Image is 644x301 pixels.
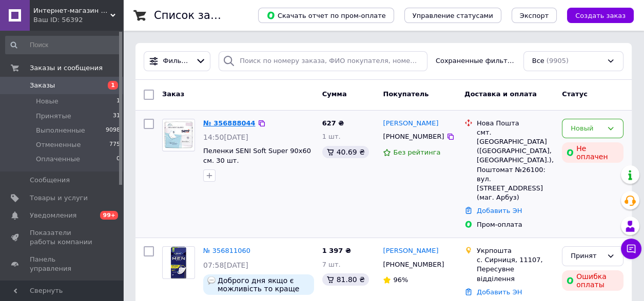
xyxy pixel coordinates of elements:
[100,211,118,220] span: 99+
[557,11,634,19] a: Создать заказ
[571,251,602,262] div: Принят
[108,81,118,90] span: 1
[477,119,554,128] div: Нова Пошта
[162,119,195,152] a: Фото товару
[393,148,440,156] span: Без рейтинга
[266,11,386,20] span: Скачать отчет по пром-оплате
[383,246,438,256] a: [PERSON_NAME]
[109,140,120,149] span: 775
[33,6,110,15] span: Интернет-магазин «СУХО»
[562,270,623,291] div: Ошибка оплаты
[575,12,626,19] span: Создать заказ
[171,247,186,278] img: Фото товару
[113,112,120,121] span: 31
[404,8,501,23] button: Управление статусами
[30,211,76,220] span: Уведомления
[36,126,85,135] span: Выполненные
[36,97,58,106] span: Новые
[154,9,242,21] h1: Список заказов
[477,246,554,255] div: Укрпошта
[207,276,216,285] img: :speech_balloon:
[36,112,71,121] span: Принятые
[218,276,310,293] span: Доброго дня якщо є можливість то краще зателефонуйте або напишіть мені на viber чи telegram.
[567,8,634,23] button: Создать заказ
[219,51,427,71] input: Поиск по номеру заказа, ФИО покупателя, номеру телефона, Email, номеру накладной
[532,56,544,66] span: Все
[322,273,369,286] div: 81.80 ₴
[562,142,623,163] div: Не оплачен
[203,119,256,127] a: № 356888044
[322,90,347,98] span: Сумма
[512,8,557,23] button: Экспорт
[562,90,588,98] span: Статус
[477,128,554,203] div: смт. [GEOGRAPHIC_DATA] ([GEOGRAPHIC_DATA], [GEOGRAPHIC_DATA].), Поштомат №26100: вул. [STREET_ADD...
[30,81,55,90] span: Заказы
[322,133,341,140] span: 1 шт.
[464,90,537,98] span: Доставка и оплата
[30,255,95,273] span: Панель управления
[162,246,195,279] a: Фото товару
[477,220,554,229] div: Пром-оплата
[30,63,103,73] span: Заказы и сообщения
[162,90,184,98] span: Заказ
[116,155,120,164] span: 0
[30,176,70,185] span: Сообщения
[436,56,515,66] span: Сохраненные фильтры:
[547,57,569,64] span: (9905)
[30,228,95,247] span: Показатели работы компании
[477,207,522,214] a: Добавить ЭН
[203,261,248,269] span: 07:58[DATE]
[258,8,394,23] button: Скачать отчет по пром-оплате
[163,56,191,66] span: Фильтры
[322,146,369,158] div: 40.69 ₴
[381,130,446,143] div: [PHONE_NUMBER]
[621,239,641,259] button: Чат с покупателем
[383,90,428,98] span: Покупатель
[36,140,81,149] span: Отмененные
[322,247,351,254] span: 1 397 ₴
[163,120,194,150] img: Фото товару
[393,276,408,284] span: 96%
[381,258,446,271] div: [PHONE_NUMBER]
[36,155,80,164] span: Оплаченные
[477,255,554,284] div: с. Сирниця, 11107, Пересувне відділення
[5,36,121,54] input: Поиск
[322,261,341,268] span: 7 шт.
[571,123,602,134] div: Новый
[106,126,120,135] span: 9098
[203,247,250,254] a: № 356811060
[203,147,311,164] a: Пеленки SENI Soft Super 90x60 см. 30 шт.
[322,119,344,127] span: 627 ₴
[116,97,120,106] span: 1
[33,15,123,25] div: Ваш ID: 56392
[413,12,493,19] span: Управление статусами
[520,12,549,19] span: Экспорт
[477,288,522,296] a: Добавить ЭН
[30,193,88,203] span: Товары и услуги
[383,119,438,128] a: [PERSON_NAME]
[203,133,248,141] span: 14:50[DATE]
